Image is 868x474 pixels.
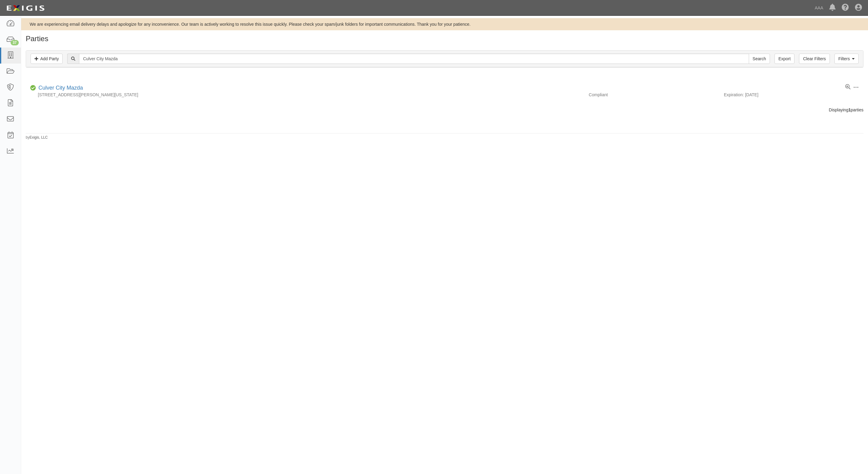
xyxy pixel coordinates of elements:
[36,84,83,92] div: Culver City Mazda
[30,135,48,140] a: Exigis, LLC
[774,54,794,64] a: Export
[21,107,868,113] div: Displaying parties
[30,86,36,90] i: Compliant
[848,107,851,112] b: 1
[799,54,830,64] a: Clear Filters
[845,84,850,90] a: View results summary
[31,54,63,64] a: Add Party
[26,135,48,140] small: by
[749,54,770,64] input: Search
[584,92,724,98] div: Compliant
[26,35,863,43] h1: Parties
[812,2,826,14] a: AAA
[38,85,83,91] a: Culver City Mazda
[79,54,749,64] input: Search
[21,21,868,27] div: We are experiencing email delivery delays and apologize for any inconvenience. Our team is active...
[26,92,584,98] div: [STREET_ADDRESS][PERSON_NAME][US_STATE]
[5,3,46,14] img: logo-5460c22ac91f19d4615b14bd174203de0afe785f0fc80cf4dbbc73dc1793850b.png
[834,54,859,64] a: Filters
[842,4,849,12] i: Help Center - Complianz
[11,40,19,45] div: 37
[724,92,863,98] div: Expiration: [DATE]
